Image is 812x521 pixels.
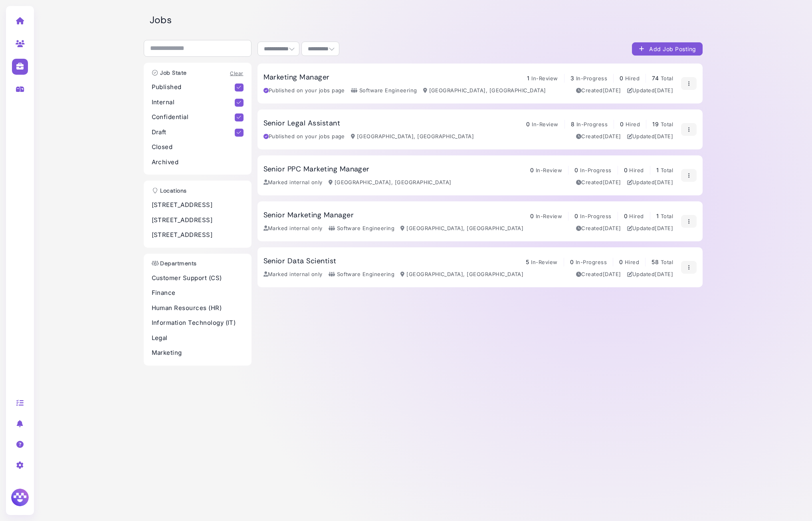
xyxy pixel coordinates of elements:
[536,167,562,173] span: In-Review
[574,213,578,219] span: 0
[263,73,330,82] h3: Marketing Manager
[652,75,659,82] span: 74
[603,225,621,231] time: Jan 10, 2025
[263,165,370,174] h3: Senior PPC Marketing Manager
[627,225,673,233] div: Updated
[531,75,558,82] span: In-Review
[655,179,673,185] time: May 08, 2025
[571,121,574,127] span: 8
[329,179,452,187] div: [GEOGRAPHIC_DATA], [GEOGRAPHIC_DATA]
[580,167,611,173] span: In-Progress
[400,270,523,278] div: [GEOGRAPHIC_DATA], [GEOGRAPHIC_DATA]
[652,259,659,265] span: 58
[263,119,341,128] h3: Senior Legal Assistant
[576,179,621,187] div: Created
[329,270,395,278] div: Software Engineering
[530,167,534,173] span: 0
[620,121,624,127] span: 0
[656,213,659,219] span: 1
[624,167,628,173] span: 0
[530,213,534,219] span: 0
[576,121,608,127] span: In-Progress
[655,87,673,93] time: Jul 24, 2025
[152,304,244,313] p: Human Resources (HR)
[576,270,621,278] div: Created
[626,121,640,127] span: Hired
[661,213,673,219] span: Total
[152,216,244,225] p: [STREET_ADDRESS]
[150,14,703,26] h2: Jobs
[661,259,673,265] span: Total
[656,167,659,173] span: 1
[603,271,621,277] time: Jan 09, 2025
[152,83,235,92] p: Published
[152,128,235,137] p: Draft
[152,113,235,122] p: Confidential
[627,133,673,141] div: Updated
[400,225,523,233] div: [GEOGRAPHIC_DATA], [GEOGRAPHIC_DATA]
[152,348,244,358] p: Marketing
[655,133,673,139] time: Jul 24, 2025
[661,121,673,127] span: Total
[576,225,621,233] div: Created
[661,75,673,82] span: Total
[576,133,621,141] div: Created
[576,259,607,265] span: In-Progress
[152,158,244,167] p: Archived
[603,87,621,93] time: Dec 29, 2024
[152,98,235,107] p: Internal
[655,225,673,231] time: Apr 28, 2025
[263,225,323,233] div: Marked internal only
[624,213,628,219] span: 0
[148,70,191,76] h3: Job State
[627,270,673,278] div: Updated
[603,179,621,185] time: Dec 11, 2024
[661,167,673,173] span: Total
[532,121,558,127] span: In-Review
[526,121,530,127] span: 0
[148,187,191,194] h3: Locations
[619,259,623,265] span: 0
[10,487,30,507] img: Megan
[152,288,244,298] p: Finance
[526,259,529,265] span: 5
[625,259,639,265] span: Hired
[603,133,621,139] time: Feb 26, 2025
[152,334,244,343] p: Legal
[638,45,696,53] div: Add Job Posting
[576,87,621,95] div: Created
[152,201,244,210] p: [STREET_ADDRESS]
[620,75,623,82] span: 0
[527,75,529,82] span: 1
[655,271,673,277] time: Apr 25, 2025
[351,87,417,95] div: Software Engineering
[574,167,578,173] span: 0
[263,179,323,187] div: Marked internal only
[629,167,644,173] span: Hired
[263,257,337,266] h3: Senior Data Scientist
[629,213,644,219] span: Hired
[152,231,244,240] p: [STREET_ADDRESS]
[536,213,562,219] span: In-Review
[570,75,574,82] span: 3
[570,259,574,265] span: 0
[230,70,243,76] a: Clear
[576,75,607,82] span: In-Progress
[263,133,345,141] div: Published on your jobs page
[632,42,703,56] button: Add Job Posting
[423,87,546,95] div: [GEOGRAPHIC_DATA], [GEOGRAPHIC_DATA]
[652,121,659,127] span: 19
[329,225,395,233] div: Software Engineering
[627,87,673,95] div: Updated
[627,179,673,187] div: Updated
[351,133,474,141] div: [GEOGRAPHIC_DATA], [GEOGRAPHIC_DATA]
[263,270,323,278] div: Marked internal only
[152,143,244,152] p: Closed
[152,318,244,328] p: Information Technology (IT)
[625,75,640,82] span: Hired
[263,211,354,220] h3: Senior Marketing Manager
[580,213,611,219] span: In-Progress
[152,274,244,283] p: Customer Support (CS)
[531,259,557,265] span: In-Review
[148,260,201,267] h3: Departments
